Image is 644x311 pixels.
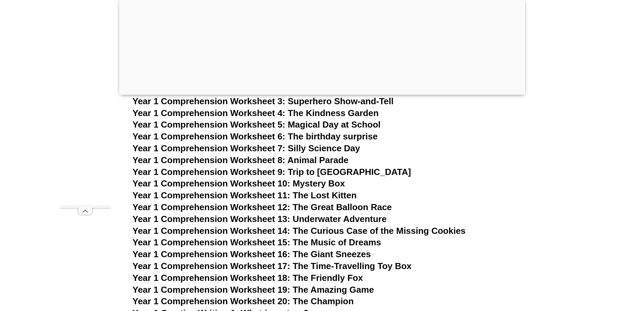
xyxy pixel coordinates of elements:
[133,296,354,306] a: Year 1 Comprehension Worksheet 20: The Champion
[133,119,381,130] a: Year 1 Comprehension Worksheet 5: Magical Day at School
[133,155,349,165] a: Year 1 Comprehension Worksheet 8: Animal Parade
[133,285,374,295] a: Year 1 Comprehension Worksheet 19: The Amazing Game
[133,249,371,259] a: Year 1 Comprehension Worksheet 16: The Giant Sneezes
[133,178,345,188] a: Year 1 Comprehension Worksheet 10: Mystery Box
[133,237,381,247] a: Year 1 Comprehension Worksheet 15: The Music of Dreams
[133,167,411,177] a: Year 1 Comprehension Worksheet 9: Trip to [GEOGRAPHIC_DATA]
[133,202,392,212] a: Year 1 Comprehension Worksheet 12: The Great Balloon Race
[133,131,378,141] a: Year 1 Comprehension Worksheet 6: The birthday surprise
[133,214,387,224] a: Year 1 Comprehension Worksheet 13: Underwater Adventure
[133,143,360,153] a: Year 1 Comprehension Worksheet 7: Silly Science Day
[133,96,394,106] a: Year 1 Comprehension Worksheet 3: Superhero Show-and-Tell
[60,16,111,206] iframe: Advertisement
[133,108,379,118] a: Year 1 Comprehension Worksheet 4: The Kindness Garden
[531,235,644,311] iframe: Chat Widget
[133,190,357,200] a: Year 1 Comprehension Worksheet 11: The Lost Kitten
[133,261,412,271] a: Year 1 Comprehension Worksheet 17: The Time-Travelling Toy Box
[133,273,363,283] a: Year 1 Comprehension Worksheet 18: The Friendly Fox
[133,226,466,236] a: Year 1 Comprehension Worksheet 14: The Curious Case of the Missing Cookies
